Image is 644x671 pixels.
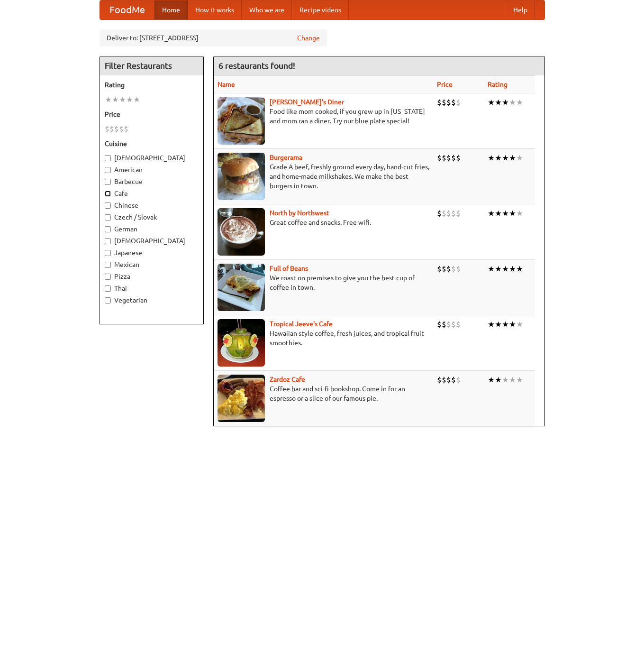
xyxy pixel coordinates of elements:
[495,375,502,385] li: ★
[437,319,442,330] li: $
[437,208,442,219] li: $
[270,209,329,217] b: North by Northwest
[105,177,199,186] label: Barbecue
[105,94,112,105] li: ★
[451,153,456,163] li: $
[488,319,495,330] li: ★
[446,153,451,163] li: $
[105,202,111,209] input: Chinese
[119,94,126,105] li: ★
[105,80,199,90] h5: Rating
[456,153,461,163] li: $
[516,319,523,330] li: ★
[105,124,109,134] li: $
[488,375,495,385] li: ★
[218,375,265,422] img: zardoz.jpg
[218,208,265,256] img: north.jpg
[446,264,451,274] li: $
[218,264,265,311] img: beans.jpg
[218,97,265,145] img: sallys.jpg
[495,319,502,330] li: ★
[105,201,199,210] label: Chinese
[451,319,456,330] li: $
[218,81,235,88] a: Name
[218,61,295,70] ng-pluralize: 6 restaurants found!
[437,264,442,274] li: $
[270,320,333,328] a: Tropical Jeeve's Cafe
[105,139,199,148] h5: Cuisine
[446,208,451,219] li: $
[105,212,199,222] label: Czech / Slovak
[442,97,446,108] li: $
[442,264,446,274] li: $
[495,208,502,219] li: ★
[451,208,456,219] li: $
[105,155,111,161] input: [DEMOGRAPHIC_DATA]
[154,0,188,19] a: Home
[516,208,523,219] li: ★
[442,208,446,219] li: $
[456,264,461,274] li: $
[105,179,111,185] input: Barbecue
[105,262,111,268] input: Mexican
[105,274,111,280] input: Pizza
[105,272,199,281] label: Pizza
[516,264,523,274] li: ★
[488,208,495,219] li: ★
[502,208,509,219] li: ★
[502,153,509,163] li: ★
[105,189,199,198] label: Cafe
[105,165,199,175] label: American
[456,375,461,385] li: $
[188,0,242,19] a: How it works
[112,94,119,105] li: ★
[502,97,509,108] li: ★
[446,375,451,385] li: $
[124,124,128,134] li: $
[502,375,509,385] li: ★
[495,264,502,274] li: ★
[516,153,523,163] li: ★
[446,97,451,108] li: $
[105,236,199,246] label: [DEMOGRAPHIC_DATA]
[270,98,344,106] a: [PERSON_NAME]'s Diner
[218,273,429,292] p: We roast on premises to give you the best cup of coffee in town.
[105,191,111,197] input: Cafe
[105,250,111,256] input: Japanese
[451,375,456,385] li: $
[100,56,203,75] h4: Filter Restaurants
[105,167,111,173] input: American
[495,97,502,108] li: ★
[437,81,453,88] a: Price
[105,285,111,292] input: Thai
[105,248,199,257] label: Japanese
[297,33,320,43] a: Change
[218,107,429,126] p: Food like mom cooked, if you grew up in [US_STATE] and mom ran a diner. Try our blue plate special!
[270,376,305,383] a: Zardoz Cafe
[270,154,302,161] a: Burgerama
[509,97,516,108] li: ★
[218,153,265,200] img: burgerama.jpg
[509,319,516,330] li: ★
[218,218,429,227] p: Great coffee and snacks. Free wifi.
[105,297,111,303] input: Vegetarian
[105,284,199,293] label: Thai
[442,153,446,163] li: $
[516,97,523,108] li: ★
[488,97,495,108] li: ★
[292,0,349,19] a: Recipe videos
[502,264,509,274] li: ★
[502,319,509,330] li: ★
[456,97,461,108] li: $
[105,260,199,269] label: Mexican
[437,153,442,163] li: $
[270,265,308,272] a: Full of Beans
[218,162,429,191] p: Grade A beef, freshly ground every day, hand-cut fries, and home-made milkshakes. We make the bes...
[105,153,199,163] label: [DEMOGRAPHIC_DATA]
[488,264,495,274] li: ★
[442,319,446,330] li: $
[119,124,124,134] li: $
